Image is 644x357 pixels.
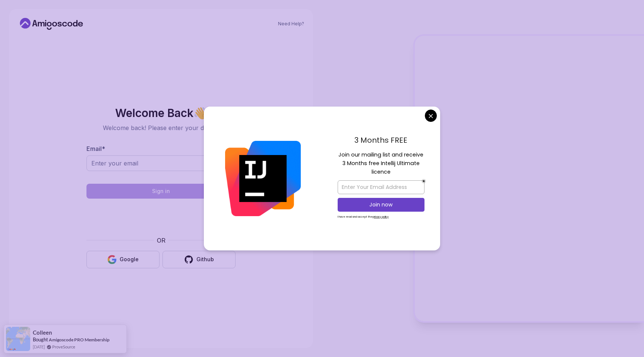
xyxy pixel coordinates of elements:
[86,155,236,171] input: Enter your email
[105,203,217,231] iframe: Widget containing checkbox for hCaptcha security challenge
[415,36,644,321] img: Amigoscode Dashboard
[162,251,236,268] button: Github
[49,337,110,342] a: Amigoscode PRO Membership
[86,123,236,132] p: Welcome back! Please enter your details.
[86,251,160,268] button: Google
[18,18,85,30] a: Home link
[33,329,52,336] span: Colleen
[33,344,45,350] span: [DATE]
[86,184,236,199] button: Sign in
[86,107,236,119] h2: Welcome Back
[120,256,139,263] div: Google
[152,187,170,195] div: Sign in
[33,337,48,342] span: Bought
[278,21,304,27] a: Need Help?
[193,107,207,119] span: 👋
[196,256,214,263] div: Github
[52,344,75,350] a: ProveSource
[6,327,30,351] img: provesource social proof notification image
[86,145,105,152] label: Email *
[157,236,165,245] p: OR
